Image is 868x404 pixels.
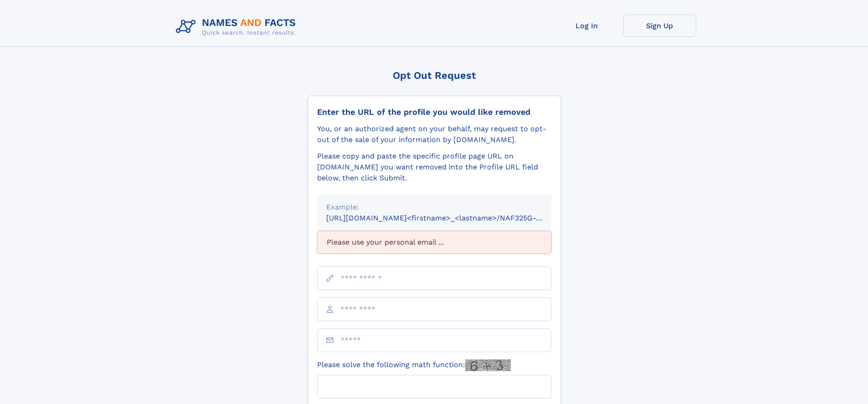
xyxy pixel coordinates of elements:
a: Sign Up [623,15,696,37]
div: You, or an authorized agent on your behalf, may request to opt-out of the sale of your informatio... [317,123,551,145]
div: Please use your personal email ... [317,231,551,254]
div: Example: [326,202,542,213]
div: Please copy and paste the specific profile page URL on [DOMAIN_NAME] you want removed into the Pr... [317,151,551,184]
div: Enter the URL of the profile you would like removed [317,107,551,117]
small: [URL][DOMAIN_NAME]<firstname>_<lastname>/NAF325G-xxxxxxxx [326,214,569,222]
img: Logo Names and Facts [172,15,303,39]
label: Please solve the following math function: [317,359,511,371]
div: Opt Out Request [308,70,561,81]
a: Log In [550,15,623,37]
